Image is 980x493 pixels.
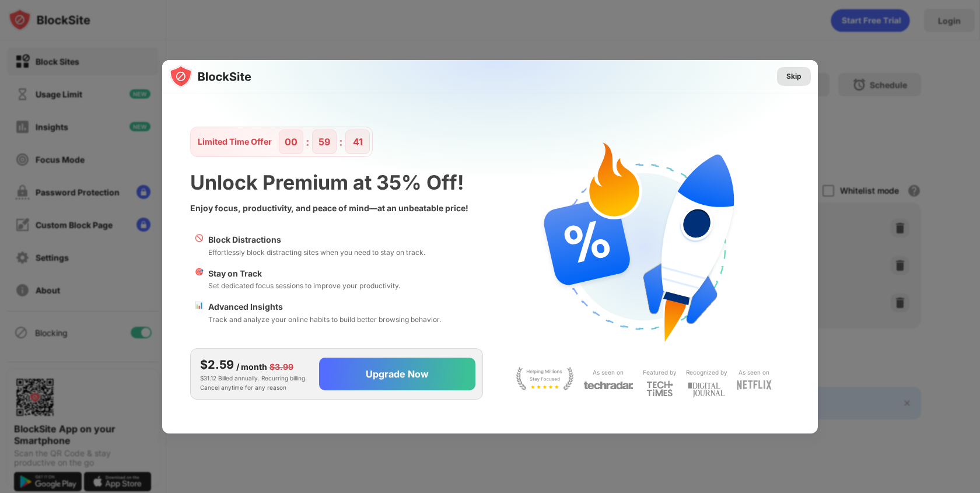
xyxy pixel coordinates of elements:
div: Skip [786,71,801,82]
img: light-techradar.svg [583,380,633,390]
div: Featured by [643,367,677,378]
div: $2.59 [200,356,234,373]
div: Upgrade Now [366,368,429,380]
img: light-techtimes.svg [646,380,673,397]
div: As seen on [738,367,769,378]
img: gradient.svg [169,60,825,291]
div: 📊 [195,300,204,325]
div: As seen on [593,367,624,378]
div: Recognized by [686,367,727,378]
img: light-digital-journal.svg [688,380,725,400]
div: $3.99 [269,361,293,373]
div: $31.12 Billed annually. Recurring billing. Cancel anytime for any reason [200,356,310,392]
div: / month [236,361,267,373]
div: Track and analyze your online habits to build better browsing behavior. [208,314,441,325]
img: light-stay-focus.svg [516,367,574,390]
img: light-netflix.svg [737,380,772,390]
div: Advanced Insights [208,300,441,313]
